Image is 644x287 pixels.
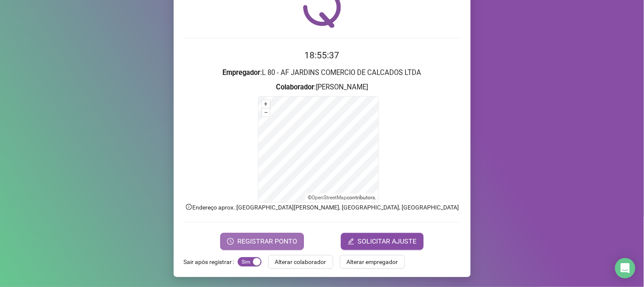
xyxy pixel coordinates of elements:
[340,255,405,269] button: Alterar empregador
[276,83,314,91] strong: Colaborador
[223,69,261,77] strong: Empregador
[184,255,238,269] label: Sair após registrar
[347,257,398,267] span: Alterar empregador
[341,233,424,250] button: editSOLICITAR AJUSTE
[220,233,304,250] button: REGISTRAR PONTO
[358,236,417,247] span: SOLICITAR AJUSTE
[184,82,461,93] h3: : [PERSON_NAME]
[305,50,340,60] time: 18:55:37
[268,255,333,269] button: Alterar colaborador
[227,238,234,245] span: clock-circle
[308,195,376,201] li: © contributors.
[237,236,297,247] span: REGISTRAR PONTO
[348,238,354,245] span: edit
[262,100,270,108] button: +
[312,195,347,201] a: OpenStreetMap
[615,258,636,278] div: Open Intercom Messenger
[184,67,461,78] h3: : L 80 - AF JARDINS COMERCIO DE CALCADOS LTDA
[275,257,326,267] span: Alterar colaborador
[185,203,193,211] span: info-circle
[184,203,461,212] p: Endereço aprox. : [GEOGRAPHIC_DATA][PERSON_NAME], [GEOGRAPHIC_DATA], [GEOGRAPHIC_DATA]
[262,109,270,117] button: –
